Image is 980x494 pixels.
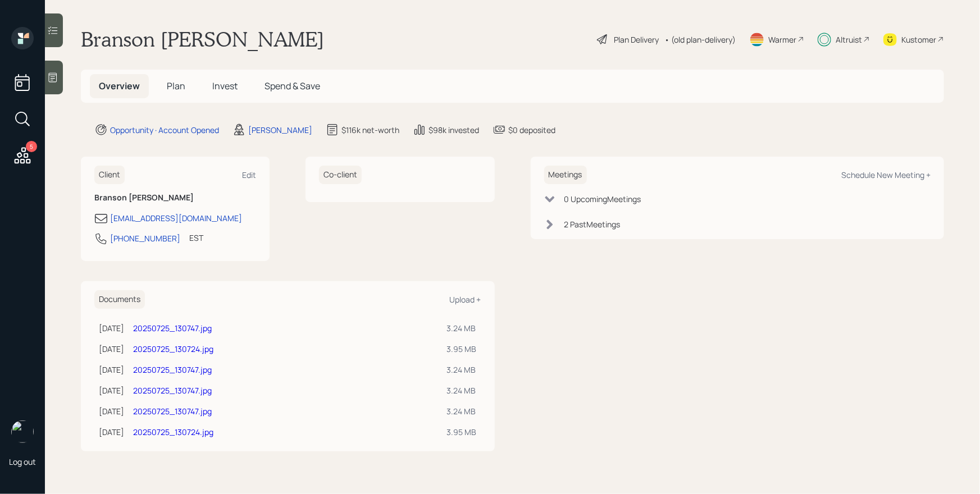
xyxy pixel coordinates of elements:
div: [DATE] [99,322,124,334]
img: james-distasi-headshot.png [11,420,34,443]
h6: Client [94,166,125,184]
a: 20250725_130747.jpg [133,406,212,417]
div: Plan Delivery [614,34,659,45]
div: • (old plan-delivery) [664,34,736,45]
span: Spend & Save [265,80,320,92]
a: 20250725_130747.jpg [133,385,212,396]
h6: Meetings [544,166,587,184]
div: Kustomer [901,34,936,45]
div: Schedule New Meeting + [841,170,931,180]
h1: Branson [PERSON_NAME] [81,27,324,52]
span: Plan [167,80,185,92]
div: $0 deposited [508,124,555,136]
span: Overview [99,80,140,92]
div: [DATE] [99,426,124,438]
div: 3.95 MB [447,343,477,355]
span: Invest [212,80,238,92]
div: 5 [26,141,37,152]
div: Opportunity · Account Opened [110,124,219,136]
div: [PERSON_NAME] [248,124,312,136]
div: EST [189,232,203,244]
div: [DATE] [99,343,124,355]
a: 20250725_130724.jpg [133,427,213,437]
div: $98k invested [429,124,479,136]
div: 3.24 MB [447,385,477,396]
div: Edit [242,170,256,180]
a: 20250725_130747.jpg [133,364,212,375]
div: [DATE] [99,405,124,417]
div: 3.95 MB [447,426,477,438]
div: Altruist [836,34,862,45]
div: 2 Past Meeting s [564,218,621,230]
div: 0 Upcoming Meeting s [564,193,641,205]
h6: Branson [PERSON_NAME] [94,193,256,203]
a: 20250725_130747.jpg [133,323,212,333]
div: [EMAIL_ADDRESS][DOMAIN_NAME] [110,212,242,224]
div: Warmer [768,34,796,45]
a: 20250725_130724.jpg [133,344,213,354]
h6: Documents [94,290,145,309]
div: 3.24 MB [447,405,477,417]
div: Upload + [450,294,481,305]
div: 3.24 MB [447,322,477,334]
div: $116k net-worth [341,124,399,136]
h6: Co-client [319,166,362,184]
div: [DATE] [99,385,124,396]
div: Log out [9,456,36,467]
div: 3.24 MB [447,364,477,376]
div: [PHONE_NUMBER] [110,232,180,244]
div: [DATE] [99,364,124,376]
